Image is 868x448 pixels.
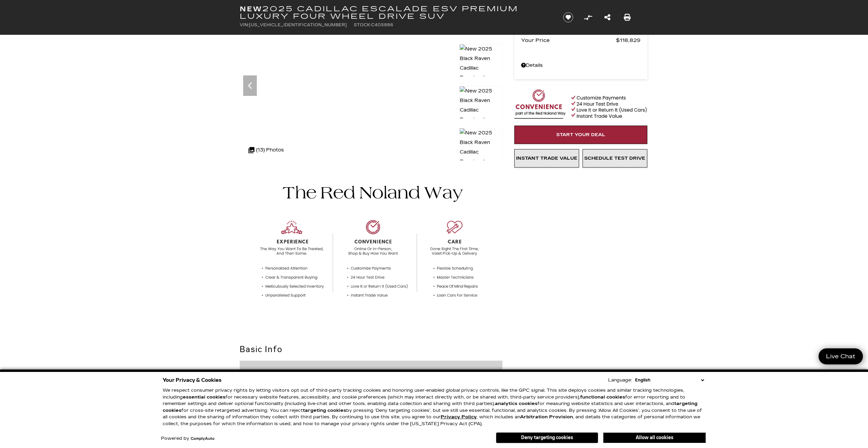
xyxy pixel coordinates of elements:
[514,126,647,144] a: Start Your Deal
[624,13,631,22] a: Print this New 2025 Cadillac Escalade ESV Premium Luxury Four Wheel Drive SUV
[819,348,863,364] a: Live Chat
[514,149,579,168] a: Instant Trade Value
[496,432,598,443] button: Deny targeting cookies
[608,378,632,382] div: Language:
[616,35,641,45] span: $118,829
[459,44,502,92] img: New 2025 Black Raven Cadillac Premium Luxury image 11
[603,433,706,443] button: Allow all cookies
[516,156,577,161] span: Instant Trade Value
[249,23,347,27] span: [US_VEHICLE_IDENTIFICATION_NUMBER]
[521,61,641,70] a: Details
[495,401,538,406] strong: analytics cookies
[823,352,859,360] span: Live Chat
[245,142,287,158] div: (13) Photos
[459,128,502,176] img: New 2025 Black Raven Cadillac Premium Luxury image 13
[459,86,502,134] img: New 2025 Black Raven Cadillac Premium Luxury image 12
[441,414,477,420] u: Privacy Policy
[163,387,706,427] p: We respect consumer privacy rights by letting visitors opt out of third-party tracking cookies an...
[163,401,697,413] strong: targeting cookies
[580,394,625,400] strong: functional cookies
[354,23,371,27] span: Stock:
[303,408,346,413] strong: targeting cookies
[604,13,610,22] a: Share this New 2025 Cadillac Escalade ESV Premium Luxury Four Wheel Drive SUV
[240,5,552,20] h1: 2025 Cadillac Escalade ESV Premium Luxury Four Wheel Drive SUV
[240,343,502,356] h2: Basic Info
[371,23,393,27] span: C405886
[163,375,222,385] span: Your Privacy & Cookies
[183,394,225,400] strong: essential cookies
[633,377,706,384] select: Language Select
[514,171,647,278] iframe: YouTube video player
[240,5,262,13] strong: New
[584,156,645,161] span: Schedule Test Drive
[243,75,257,96] div: Previous
[240,23,249,27] span: VIN:
[561,12,576,23] button: Save vehicle
[521,35,616,45] span: Your Price
[583,12,593,23] button: Compare Vehicle
[191,437,215,441] a: ComplyAuto
[583,149,647,168] a: Schedule Test Drive
[161,436,215,441] div: Powered by
[556,132,605,138] span: Start Your Deal
[520,414,573,420] strong: Arbitration Provision
[521,35,641,45] a: Your Price $118,829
